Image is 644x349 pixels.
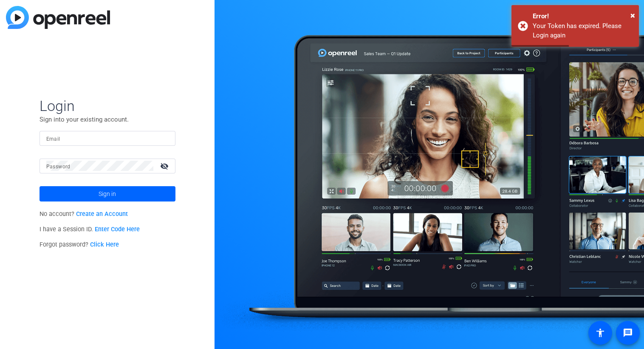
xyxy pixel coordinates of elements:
[40,210,128,218] span: No account?
[95,226,140,233] a: Enter Code Here
[46,136,60,142] mat-label: Email
[630,10,635,20] span: ×
[40,115,175,124] p: Sign into your existing account.
[99,183,116,204] span: Sign in
[40,97,175,115] span: Login
[155,160,175,172] mat-icon: visibility_off
[533,21,633,40] div: Your Token has expired. Please Login again
[623,328,633,338] mat-icon: message
[40,241,119,248] span: Forgot password?
[40,226,140,233] span: I have a Session ID.
[46,133,169,143] input: Enter Email Address
[46,164,71,170] mat-label: Password
[40,186,175,201] button: Sign in
[533,11,633,21] div: Error!
[90,241,119,248] a: Click Here
[630,9,635,22] button: Close
[595,328,605,338] mat-icon: accessibility
[6,6,110,29] img: blue-gradient.svg
[76,210,128,218] a: Create an Account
